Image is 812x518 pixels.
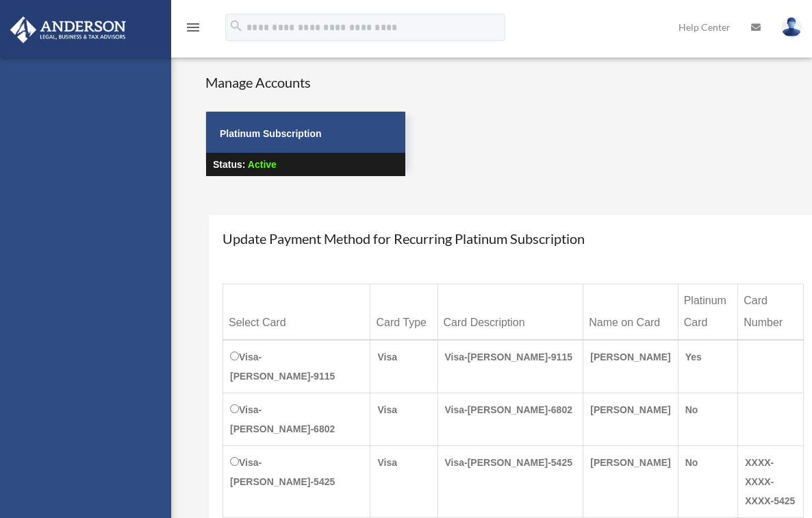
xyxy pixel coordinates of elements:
th: Select Card [223,284,370,340]
img: Anderson Advisors Platinum Portal [6,16,130,43]
strong: Platinum Subscription [220,128,322,139]
td: Visa-[PERSON_NAME]-9115 [223,340,370,393]
td: Visa-[PERSON_NAME]-6802 [223,393,370,445]
strong: Status: [213,159,245,170]
td: Visa [370,340,437,393]
td: [PERSON_NAME] [583,393,678,445]
th: Card Type [370,284,437,340]
td: Visa-[PERSON_NAME]-5425 [437,445,583,517]
th: Name on Card [583,284,678,340]
a: menu [185,24,201,36]
td: No [678,445,738,517]
i: menu [185,19,201,36]
td: XXXX-XXXX-XXXX-5425 [738,445,804,517]
th: Platinum Card [678,284,738,340]
td: Visa-[PERSON_NAME]-5425 [223,445,370,517]
h4: Update Payment Method for Recurring Platinum Subscription [223,229,804,248]
td: No [678,393,738,445]
td: Visa [370,393,437,445]
td: Visa-[PERSON_NAME]-9115 [437,340,583,393]
i: search [229,18,244,34]
th: Card Description [437,284,583,340]
th: Card Number [738,284,804,340]
td: Visa [370,445,437,517]
td: Yes [678,340,738,393]
td: [PERSON_NAME] [583,340,678,393]
td: [PERSON_NAME] [583,445,678,517]
span: Active [248,159,277,170]
h4: Manage Accounts [205,73,406,92]
img: User Pic [781,17,802,37]
td: Visa-[PERSON_NAME]-6802 [437,393,583,445]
